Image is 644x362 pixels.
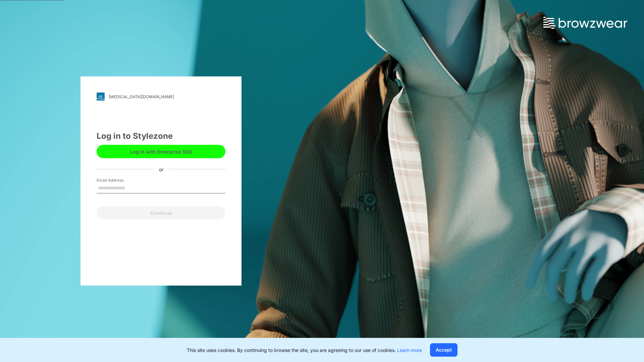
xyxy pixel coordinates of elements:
[97,177,144,183] label: Email Address
[97,145,225,158] button: Log in with Enterprise SSO
[97,130,225,142] div: Log in to Stylezone
[97,93,225,101] a: [MEDICAL_DATA][DOMAIN_NAME]
[543,17,627,29] img: browzwear-logo.73288ffb.svg
[430,343,458,357] button: Accept
[97,93,105,101] img: svg+xml;base64,PHN2ZyB3aWR0aD0iMjgiIGhlaWdodD0iMjgiIHZpZXdCb3g9IjAgMCAyOCAyOCIgZmlsbD0ibm9uZSIgeG...
[154,166,169,173] div: or
[187,347,422,354] p: This site uses cookies. By continuing to browse the site, you are agreeing to our use of cookies.
[109,94,174,99] div: [MEDICAL_DATA][DOMAIN_NAME]
[397,347,422,353] a: Learn more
